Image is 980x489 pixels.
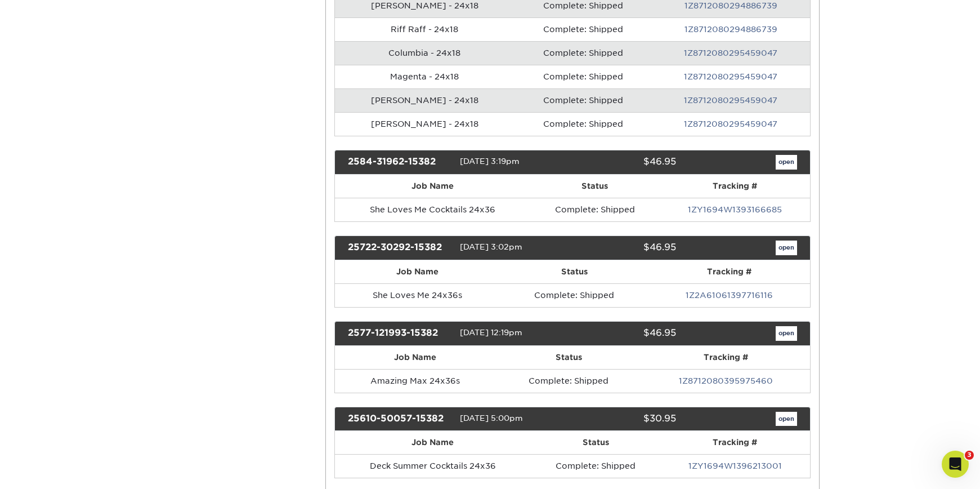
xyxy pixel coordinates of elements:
[335,65,514,88] td: Magenta - 24x18
[460,242,522,251] span: [DATE] 3:02pm
[684,72,777,81] a: 1Z8712080295459047
[530,198,660,221] td: Complete: Shipped
[460,157,520,166] span: [DATE] 3:19pm
[688,205,782,214] a: 1ZY1694W1393166685
[335,198,530,221] td: She Loves Me Cocktails 24x36
[679,376,773,385] a: 1Z8712080395975460
[965,451,974,460] span: 3
[686,291,773,300] a: 1Z2A61061397716116
[339,412,460,426] div: 25610-50057-15382
[514,112,651,136] td: Complete: Shipped
[460,414,523,423] span: [DATE] 5:00pm
[564,155,684,170] div: $46.95
[531,454,661,478] td: Complete: Shipped
[688,461,782,470] a: 1ZY1694W1396213001
[335,175,530,198] th: Job Name
[660,431,809,454] th: Tracking #
[942,451,969,478] iframe: Intercom live chat
[335,88,514,112] td: [PERSON_NAME] - 24x18
[335,369,496,393] td: Amazing Max 24x36s
[684,48,777,57] a: 1Z8712080295459047
[335,346,496,369] th: Job Name
[339,155,460,170] div: 2584-31962-15382
[776,241,797,255] a: open
[564,326,684,341] div: $46.95
[531,431,661,454] th: Status
[514,41,651,65] td: Complete: Shipped
[335,17,514,41] td: Riff Raff - 24x18
[335,112,514,136] td: [PERSON_NAME] - 24x18
[460,328,522,337] span: [DATE] 12:19pm
[514,88,651,112] td: Complete: Shipped
[335,41,514,65] td: Columbia - 24x18
[496,369,642,393] td: Complete: Shipped
[335,283,500,307] td: She Loves Me 24x36s
[500,283,649,307] td: Complete: Shipped
[514,17,651,41] td: Complete: Shipped
[776,155,797,170] a: open
[642,346,810,369] th: Tracking #
[496,346,642,369] th: Status
[564,412,684,426] div: $30.95
[660,175,809,198] th: Tracking #
[530,175,660,198] th: Status
[684,96,777,105] a: 1Z8712080295459047
[339,241,460,255] div: 25722-30292-15382
[339,326,460,341] div: 2577-121993-15382
[335,260,500,283] th: Job Name
[564,241,684,255] div: $46.95
[514,65,651,88] td: Complete: Shipped
[684,25,777,34] a: 1Z8712080294886739
[684,1,777,10] a: 1Z8712080294886739
[684,119,777,128] a: 1Z8712080295459047
[335,454,531,478] td: Deck Summer Cocktails 24x36
[648,260,809,283] th: Tracking #
[776,412,797,426] a: open
[776,326,797,341] a: open
[500,260,649,283] th: Status
[335,431,531,454] th: Job Name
